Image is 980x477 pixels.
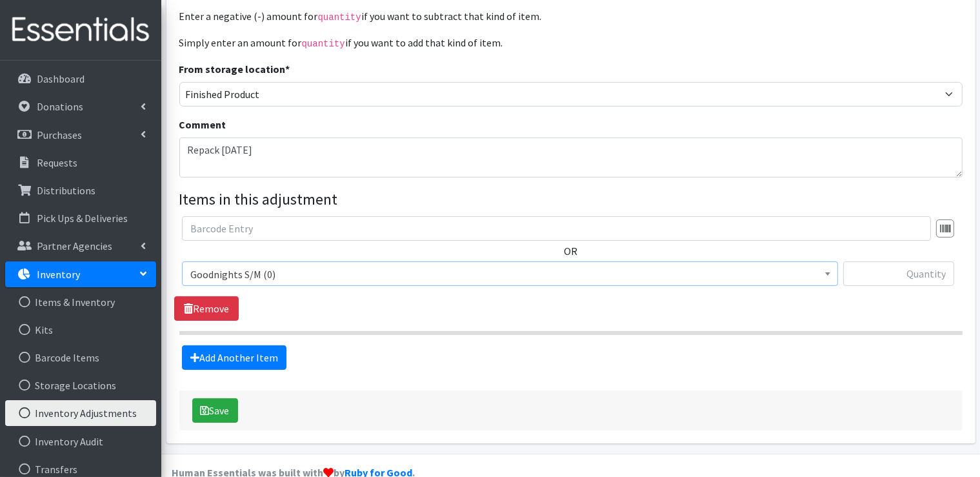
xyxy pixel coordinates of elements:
[179,188,963,211] legend: Items in this adjustment
[564,243,577,259] label: OR
[5,400,156,426] a: Inventory Adjustments
[37,184,95,197] p: Distributions
[37,239,112,252] p: Partner Agencies
[37,212,128,225] p: Pick Ups & Deliveries
[5,317,156,343] a: Kits
[5,289,156,315] a: Items & Inventory
[5,150,156,176] a: Requests
[37,156,77,169] p: Requests
[192,398,238,423] button: Save
[190,265,830,283] span: Goodnights S/M (0)
[179,8,963,25] p: Enter a negative (-) amount for if you want to subtract that kind of item.
[5,205,156,231] a: Pick Ups & Deliveries
[182,216,931,241] input: Barcode Entry
[5,429,156,454] a: Inventory Audit
[37,100,83,113] p: Donations
[318,12,361,23] code: quantity
[302,39,345,49] code: quantity
[5,94,156,119] a: Donations
[179,117,226,132] label: Comment
[286,63,290,76] abbr: required
[182,261,838,286] span: Goodnights S/M (0)
[182,345,286,370] a: Add Another Item
[37,128,82,141] p: Purchases
[5,233,156,259] a: Partner Agencies
[179,35,963,51] p: Simply enter an amount for if you want to add that kind of item.
[5,122,156,148] a: Purchases
[5,178,156,203] a: Distributions
[5,345,156,370] a: Barcode Items
[37,72,85,85] p: Dashboard
[174,296,239,321] a: Remove
[5,8,156,52] img: HumanEssentials
[5,372,156,398] a: Storage Locations
[5,66,156,92] a: Dashboard
[179,61,290,77] label: From storage location
[843,261,954,286] input: Quantity
[37,268,80,281] p: Inventory
[5,261,156,287] a: Inventory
